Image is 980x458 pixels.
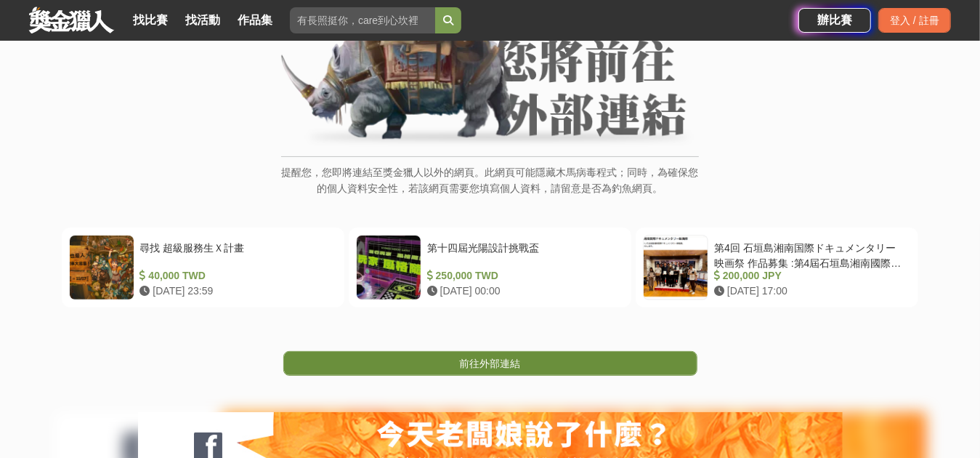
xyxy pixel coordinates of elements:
[427,241,618,268] div: 第十四屆光陽設計挑戰盃
[283,351,697,376] a: 前往外部連結
[62,228,344,308] a: 尋找 超級服務生Ｘ計畫 40,000 TWD [DATE] 23:59
[460,358,521,369] span: 前往外部連結
[427,284,618,299] div: [DATE] 00:00
[232,10,278,31] a: 作品集
[714,268,905,284] div: 200,000 JPY
[636,228,918,308] a: 第4回 石垣島湘南国際ドキュメンタリー映画祭 作品募集 :第4屆石垣島湘南國際紀錄片電影節作品徵集 200,000 JPY [DATE] 17:00
[714,241,905,268] div: 第4回 石垣島湘南国際ドキュメンタリー映画祭 作品募集 :第4屆石垣島湘南國際紀錄片電影節作品徵集
[281,164,699,212] p: 提醒您，您即將連結至獎金獵人以外的網頁。此網頁可能隱藏木馬病毒程式；同時，為確保您的個人資料安全性，若該網頁需要您填寫個人資料，請留意是否為釣魚網頁。
[140,284,331,299] div: [DATE] 23:59
[427,268,618,284] div: 250,000 TWD
[878,8,951,33] div: 登入 / 註冊
[349,228,631,308] a: 第十四屆光陽設計挑戰盃 250,000 TWD [DATE] 00:00
[140,241,331,268] div: 尋找 超級服務生Ｘ計畫
[290,7,435,33] input: 有長照挺你，care到心坎裡！青春出手，拍出照顧 影音徵件活動
[127,10,174,31] a: 找比賽
[140,268,331,284] div: 40,000 TWD
[798,8,871,33] a: 辦比賽
[714,284,905,299] div: [DATE] 17:00
[179,10,226,31] a: 找活動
